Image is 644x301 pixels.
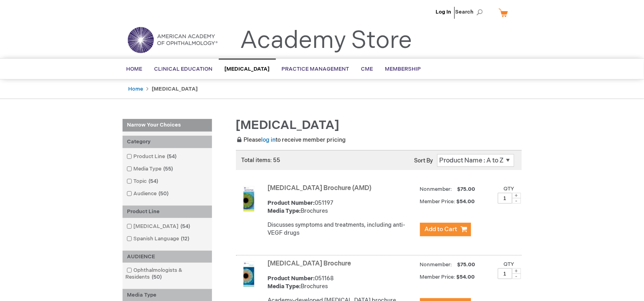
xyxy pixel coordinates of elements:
[152,86,198,92] strong: [MEDICAL_DATA]
[420,198,456,205] strong: Member Price:
[268,283,301,290] strong: Media Type:
[436,9,452,15] a: Log In
[268,260,351,267] a: [MEDICAL_DATA] Brochure
[420,223,471,236] button: Add to Cart
[236,186,262,212] img: Age-Related Macular Degeneration Brochure (AMD)
[123,119,212,132] strong: Narrow Your Choices
[123,206,212,218] div: Product Line
[420,184,452,194] strong: Nonmember:
[236,261,262,287] img: Amblyopia Brochure
[125,235,193,243] a: Spanish Language12
[456,261,477,268] span: $75.00
[268,275,416,291] div: 051168 Brochures
[268,275,315,282] strong: Product Number:
[179,223,192,230] span: 54
[262,137,276,143] a: log in
[498,193,512,204] input: Qty
[150,274,164,280] span: 50
[125,165,176,173] a: Media Type55
[361,66,373,72] span: CME
[125,267,210,281] a: Ophthalmologists & Residents50
[420,260,452,270] strong: Nonmember:
[282,66,349,72] span: Practice Management
[268,221,416,237] p: Discusses symptoms and treatments, including anti-VEGF drugs
[456,186,477,192] span: $75.00
[155,66,213,72] span: Clinical Education
[165,153,179,160] span: 54
[125,223,194,230] a: [MEDICAL_DATA]54
[457,198,476,205] span: $54.00
[268,199,416,215] div: 051197 Brochures
[123,251,212,263] div: AUDIENCE
[162,166,175,172] span: 55
[147,178,161,184] span: 54
[125,178,162,185] a: Topic54
[125,153,180,160] a: Product Line54
[242,157,281,164] span: Total items: 55
[123,136,212,148] div: Category
[504,186,515,192] label: Qty
[236,137,346,143] span: Please to receive member pricing
[268,208,301,214] strong: Media Type:
[236,118,340,133] span: [MEDICAL_DATA]
[425,226,458,233] span: Add to Cart
[504,261,515,267] label: Qty
[127,66,143,72] span: Home
[414,157,433,164] label: Sort By
[268,184,372,192] a: [MEDICAL_DATA] Brochure (AMD)
[125,190,172,198] a: Audience50
[268,200,315,206] strong: Product Number:
[129,86,143,92] a: Home
[498,268,512,279] input: Qty
[225,66,270,72] span: [MEDICAL_DATA]
[420,274,456,280] strong: Member Price:
[385,66,421,72] span: Membership
[240,26,412,55] a: Academy Store
[456,4,486,20] span: Search
[179,236,192,242] span: 12
[457,274,476,280] span: $54.00
[157,190,171,197] span: 50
